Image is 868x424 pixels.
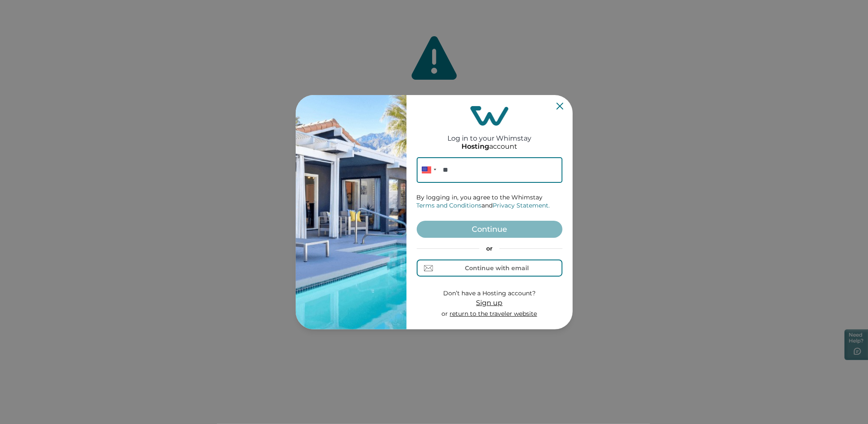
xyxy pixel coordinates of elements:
div: United States: + 1 [417,157,439,183]
p: or [442,310,537,318]
a: return to the traveler website [450,310,537,317]
h2: Log in to your Whimstay [447,126,531,142]
img: auth-banner [296,95,407,329]
p: or [417,245,562,253]
button: Continue with email [417,260,562,277]
p: By logging in, you agree to the Whimstay and [417,193,562,210]
button: Continue [417,221,562,238]
a: Terms and Conditions [417,202,482,209]
img: login-logo [470,106,509,126]
button: Close [557,103,563,110]
p: account [461,142,517,151]
a: Privacy Statement. [493,202,550,209]
p: Don’t have a Hosting account? [442,289,537,298]
p: Hosting [461,142,489,151]
span: Sign up [476,299,503,307]
div: Continue with email [465,265,529,271]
